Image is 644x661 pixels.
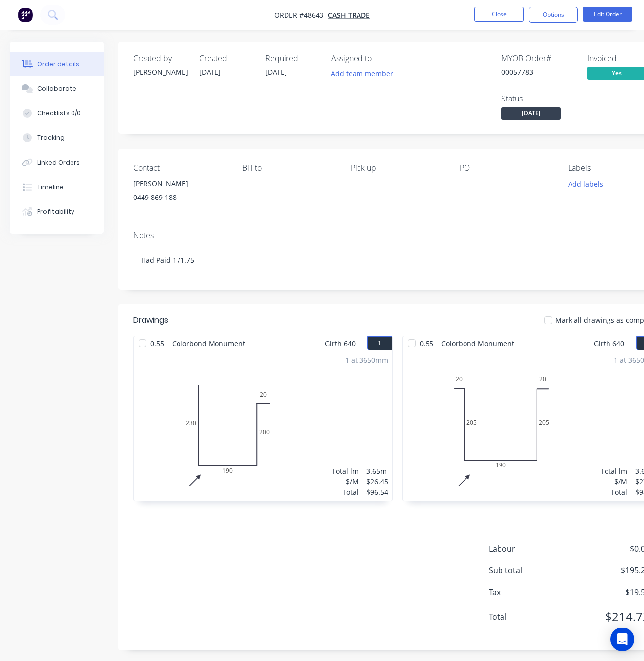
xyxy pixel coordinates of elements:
[563,177,608,190] button: Add labels
[133,67,187,77] div: [PERSON_NAME]
[501,107,561,120] span: [DATE]
[37,207,74,216] div: Profitability
[594,336,624,351] span: Girth 640
[328,10,370,20] a: Cash Trade
[274,10,328,20] span: Order #48643 -
[332,476,358,487] div: $/M
[489,611,576,623] span: Total
[199,67,221,77] span: [DATE]
[10,199,104,224] button: Profitability
[10,150,104,175] button: Linked Orders
[501,94,575,103] div: Status
[37,84,76,93] div: Collaborate
[345,355,388,365] div: 1 at 3650mm
[501,107,561,122] button: [DATE]
[265,54,320,63] div: Required
[601,487,627,497] div: Total
[37,109,81,118] div: Checklists 0/0
[351,164,444,173] div: Pick up
[10,76,104,101] button: Collaborate
[529,7,578,23] button: Options
[133,54,187,63] div: Created by
[134,351,392,501] div: 0230190200201 at 3650mmTotal lm$/MTotal3.65m$26.45$96.54
[366,476,388,487] div: $26.45
[366,466,388,476] div: 3.65m
[416,336,437,351] span: 0.55
[18,7,33,22] img: Factory
[133,177,226,208] div: [PERSON_NAME]0449 869 188
[10,101,104,126] button: Checklists 0/0
[10,52,104,76] button: Order details
[133,177,226,191] div: [PERSON_NAME]
[242,164,335,173] div: Bill to
[265,67,287,77] span: [DATE]
[326,67,398,80] button: Add team member
[332,466,358,476] div: Total lm
[146,336,168,351] span: 0.55
[37,183,64,192] div: Timeline
[366,487,388,497] div: $96.54
[133,164,226,173] div: Contact
[460,164,553,173] div: PO
[583,7,632,22] button: Edit Order
[501,54,575,63] div: MYOB Order #
[133,191,226,204] div: 0449 869 188
[331,54,430,63] div: Assigned to
[601,466,627,476] div: Total lm
[325,336,356,351] span: Girth 640
[37,158,80,167] div: Linked Orders
[437,336,518,351] span: Colorbond Monument
[133,314,168,326] div: Drawings
[474,7,524,22] button: Close
[332,487,358,497] div: Total
[501,67,575,77] div: 00057783
[10,175,104,199] button: Timeline
[37,133,65,142] div: Tracking
[37,60,79,68] div: Order details
[489,586,576,598] span: Tax
[10,126,104,150] button: Tracking
[489,543,576,555] span: Labour
[331,67,398,80] button: Add team member
[367,336,392,350] button: 1
[489,564,576,576] span: Sub total
[610,628,634,651] div: Open Intercom Messenger
[168,336,249,351] span: Colorbond Monument
[199,54,253,63] div: Created
[601,476,627,487] div: $/M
